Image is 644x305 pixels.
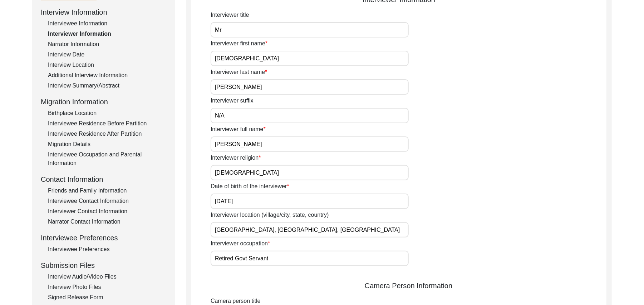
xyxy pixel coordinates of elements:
[48,217,167,226] div: Narrator Contact Information
[48,61,167,69] div: Interview Location
[48,186,167,195] div: Friends and Family Information
[48,272,167,281] div: Interview Audio/Video Files
[48,293,167,302] div: Signed Release Form
[48,245,167,254] div: Interviewee Preferences
[211,280,606,291] div: Camera Person Information
[48,140,167,149] div: Migration Details
[211,68,267,76] label: Interviewer last name
[48,40,167,49] div: Narrator Information
[48,207,167,216] div: Interviewer Contact Information
[211,11,249,19] label: Interviewer title
[211,182,289,191] label: Date of birth of the interviewer
[41,232,167,243] div: Interviewee Preferences
[48,50,167,59] div: Interview Date
[211,211,329,219] label: Interviewer location (village/city, state, country)
[48,109,167,117] div: Birthplace Location
[211,96,254,105] label: Interviewer suffix
[211,154,261,162] label: Interviewer religion
[41,260,167,271] div: Submission Files
[48,30,167,38] div: Interviewer Information
[41,96,167,107] div: Migration Information
[48,81,167,90] div: Interview Summary/Abstract
[211,239,270,248] label: Interviewer occupation
[48,197,167,205] div: Interviewee Contact Information
[41,7,167,17] div: Interview Information
[211,39,267,48] label: Interviewer first name
[211,125,266,134] label: Interviewer full name
[48,119,167,128] div: Interviewee Residence Before Partition
[48,71,167,80] div: Additional Interview Information
[48,130,167,138] div: Interviewee Residence After Partition
[41,174,167,185] div: Contact Information
[48,19,167,28] div: Interviewee Information
[48,150,167,167] div: Interviewee Occupation and Parental Information
[48,283,167,291] div: Interview Photo Files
